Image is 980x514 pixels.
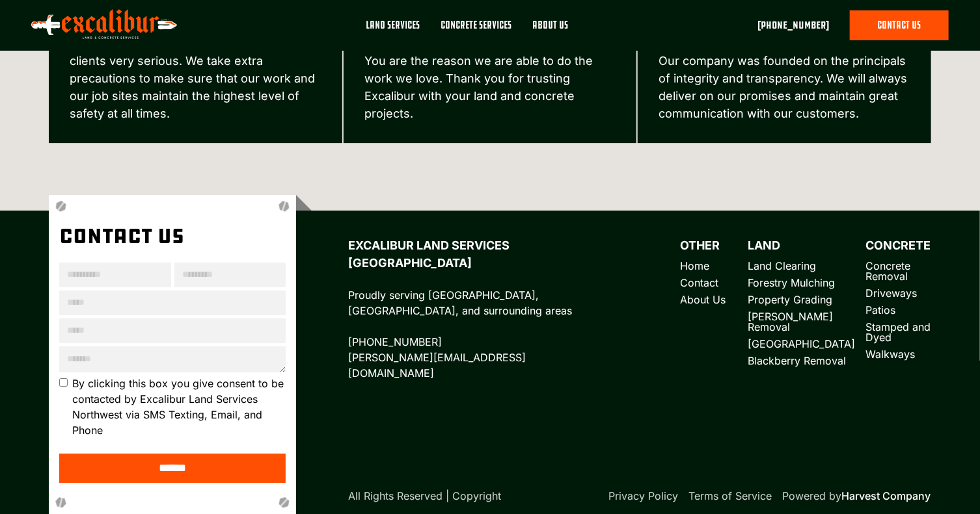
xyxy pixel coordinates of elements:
a: contact us [850,10,949,40]
a: Harvest Company [842,489,931,502]
span: By clicking this box you give consent to be contacted by Excalibur Land Services Northwest via SM... [72,376,286,438]
div: other [680,237,738,254]
a: Land Clearing [748,259,817,272]
a: Driveways [866,287,918,300]
p: Proudly serving [GEOGRAPHIC_DATA], [GEOGRAPHIC_DATA], and surrounding areas [348,237,602,381]
a: [PHONE_NUMBER] [757,18,829,33]
div: Terms of Service [689,488,772,504]
a: Concrete Removal [866,259,911,283]
p: You are the reason we are able to do the work we love. Thank you for trusting Excalibur with your... [364,52,616,122]
a: Privacy Policy [609,488,679,504]
a: [PERSON_NAME][EMAIL_ADDRESS][DOMAIN_NAME] [348,351,526,379]
a: Stamped and Dyed [866,320,931,344]
div: contact us [59,226,286,247]
a: Forestry Mulching [748,276,836,289]
a: About Us [523,10,579,51]
a: [GEOGRAPHIC_DATA] [748,337,856,350]
form: Footer Form [59,263,286,483]
div: About Us [533,18,569,32]
a: [PHONE_NUMBER] [348,335,442,348]
input: By clicking this box you give consent to be contacted by Excalibur Land Services Northwest via SM... [59,378,68,387]
p: Our company was founded on the principals of integrity and transparency. We will always deliver o... [659,52,910,122]
a: About Us [680,294,738,305]
div: Concrete [866,237,931,254]
p: We take the safety of our team and our clients very serious. We take extra precautions to make su... [70,34,321,122]
div: All Rights Reserved | Copyright [348,488,501,504]
a: Blackberry Removal [748,354,847,367]
div: Land [748,237,856,254]
span: Excalibur Land Services [GEOGRAPHIC_DATA] [348,238,510,270]
a: Property Grading [748,293,833,306]
a: Walkways [866,348,916,361]
a: [PERSON_NAME] Removal [748,310,834,333]
a: Contact [680,277,738,288]
a: Patios [866,303,896,316]
a: Home [680,261,738,271]
div: Powered by [783,488,931,504]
